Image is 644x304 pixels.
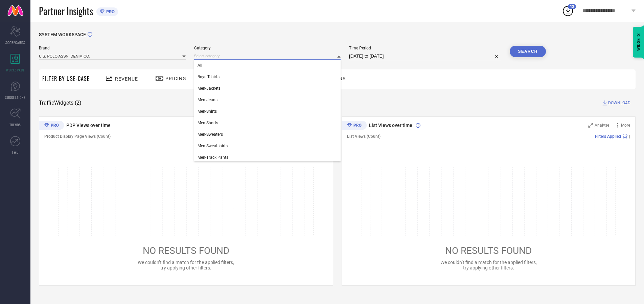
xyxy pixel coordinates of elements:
span: Traffic Widgets ( 2 ) [39,100,82,106]
span: Men-Sweatshirts [198,144,228,148]
input: Select time period [349,52,501,60]
span: More [621,123,630,128]
span: Partner Insights [39,4,93,18]
span: Men-Jeans [198,97,217,102]
span: List Views (Count) [347,134,381,139]
span: NO RESULTS FOUND [143,245,229,256]
span: List Views over time [369,123,412,128]
input: Select category [194,52,341,60]
span: Boys-Tshirts [198,74,220,79]
span: Men-Sweaters [198,132,223,137]
span: 13 [570,4,574,9]
button: Search [510,46,546,57]
span: NO RESULTS FOUND [445,245,532,256]
div: Open download list [562,5,574,17]
div: Premium [342,121,367,131]
span: SYSTEM WORKSPACE [39,32,86,37]
span: Men-Jackets [198,86,221,91]
span: All [198,63,202,68]
span: Men-Shorts [198,121,218,125]
span: Time Period [349,46,501,50]
span: TRENDS [9,122,21,127]
span: Filter By Use-Case [42,74,90,83]
span: Revenue [115,76,138,82]
span: Men-Shirts [198,109,217,114]
span: FWD [12,150,19,155]
span: Category [194,46,341,50]
span: Men-Track Pants [198,155,228,160]
span: PRO [105,9,115,14]
span: DOWNLOAD [608,100,630,106]
svg: Zoom [588,123,593,128]
span: Pricing [165,76,186,81]
span: SUGGESTIONS [5,95,26,100]
div: Men-Jeans [194,94,341,106]
span: Filters Applied [595,134,621,139]
div: All [194,60,341,71]
span: WORKSPACE [6,67,25,72]
div: Men-Track Pants [194,152,341,163]
div: Men-Sweatshirts [194,140,341,152]
span: Analyse [595,123,609,128]
span: PDP Views over time [66,123,111,128]
div: Premium [39,121,64,131]
div: Men-Sweaters [194,129,341,140]
span: We couldn’t find a match for the applied filters, try applying other filters. [138,260,234,270]
div: Men-Shirts [194,106,341,117]
span: | [629,134,630,139]
span: Brand [39,46,186,50]
div: Men-Shorts [194,117,341,129]
span: Product Display Page Views (Count) [44,134,111,139]
span: We couldn’t find a match for the applied filters, try applying other filters. [440,260,537,270]
div: Men-Jackets [194,83,341,94]
span: SCORECARDS [5,40,25,45]
div: Boys-Tshirts [194,71,341,83]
